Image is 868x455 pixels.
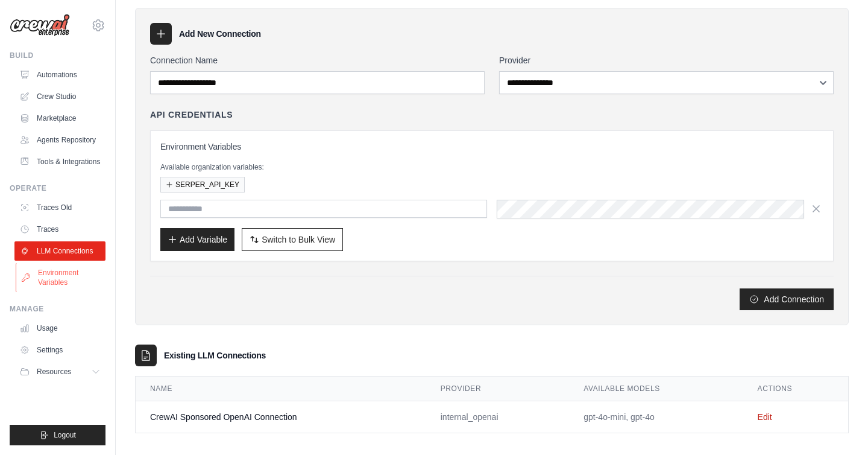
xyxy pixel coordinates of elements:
[10,425,105,445] button: Logout
[37,367,71,377] span: Resources
[740,288,834,310] button: Add Connection
[164,349,266,361] h3: Existing LLM Connections
[14,362,105,381] button: Resources
[426,401,569,433] td: internal_openai
[10,51,105,60] div: Build
[54,430,76,440] span: Logout
[569,401,743,433] td: gpt-4o-mini, gpt-4o
[10,183,105,193] div: Operate
[179,28,261,40] h3: Add New Connection
[160,162,823,172] p: Available organization variables:
[160,228,234,251] button: Add Variable
[743,377,848,401] th: Actions
[150,54,485,66] label: Connection Name
[569,377,743,401] th: Available Models
[10,304,105,314] div: Manage
[14,87,105,106] a: Crew Studio
[262,234,335,246] span: Switch to Bulk View
[14,198,105,217] a: Traces Old
[499,54,834,66] label: Provider
[16,263,107,292] a: Environment Variables
[136,401,426,433] td: CrewAI Sponsored OpenAI Connection
[160,177,245,192] button: SERPER_API_KEY
[14,319,105,338] a: Usage
[758,412,772,422] a: Edit
[160,141,823,153] h3: Environment Variables
[14,241,105,261] a: LLM Connections
[10,14,70,37] img: Logo
[14,130,105,150] a: Agents Repository
[14,109,105,128] a: Marketplace
[14,65,105,84] a: Automations
[14,340,105,360] a: Settings
[242,228,343,251] button: Switch to Bulk View
[426,377,569,401] th: Provider
[14,152,105,171] a: Tools & Integrations
[150,109,233,121] h4: API Credentials
[136,377,426,401] th: Name
[14,220,105,239] a: Traces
